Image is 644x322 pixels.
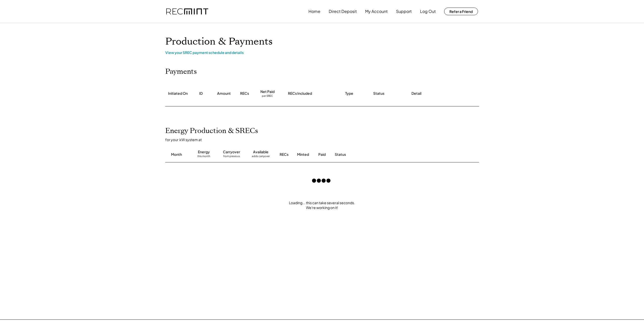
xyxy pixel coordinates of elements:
[260,89,275,94] div: Net Paid
[165,50,479,55] div: View your SREC payment schedule and details
[223,149,240,155] div: Carryover
[420,6,436,16] button: Log Out
[165,137,484,142] div: for your kW system at
[373,91,384,96] div: Status
[168,91,188,96] div: Initiated On
[240,91,249,96] div: RECs
[166,8,208,15] img: recmint-logotype%403x.png
[280,152,288,157] div: RECs
[171,152,182,157] div: Month
[345,91,353,96] div: Type
[308,6,320,16] button: Home
[411,91,421,96] div: Detail
[252,155,270,160] div: adds carryover
[262,94,273,98] div: per SREC
[165,36,479,48] h1: Production & Payments
[396,6,412,16] button: Support
[197,155,210,160] div: this month
[160,200,484,210] div: Loading... this can take several seconds. We're working on it!
[297,152,309,157] div: Minted
[288,91,312,96] div: RECs Included
[444,8,478,15] button: Refer a Friend
[329,6,357,16] button: Direct Deposit
[365,6,388,16] button: My Account
[165,67,197,76] h2: Payments
[199,91,203,96] div: ID
[165,127,258,135] h2: Energy Production & SRECs
[253,149,268,155] div: Available
[318,152,326,157] div: Paid
[198,149,210,155] div: Energy
[223,155,240,160] div: from previous
[335,152,421,157] div: Status
[217,91,231,96] div: Amount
